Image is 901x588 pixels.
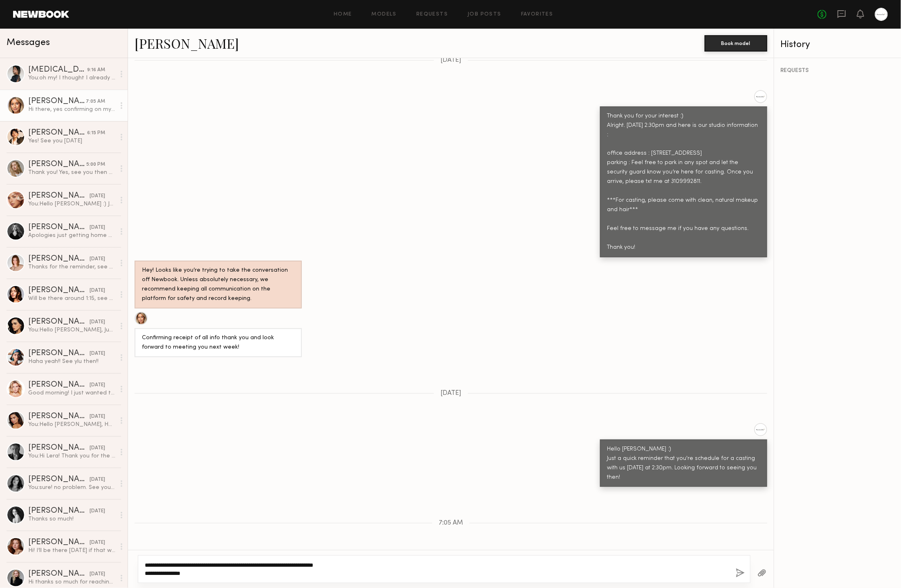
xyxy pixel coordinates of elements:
[28,547,115,554] div: Hi! I’ll be there [DATE] if that works still. Thank you!
[28,578,115,586] div: Hi thanks so much for reaching out! I’m not available for casting due to my schedule, but happy t...
[90,476,105,484] div: [DATE]
[87,66,105,74] div: 9:16 AM
[86,98,105,106] div: 7:05 AM
[28,389,115,397] div: Good morning! I just wanted to give you a heads up that I got stuck on the freeway for about 25 m...
[90,287,105,295] div: [DATE]
[467,12,501,17] a: Job Posts
[90,444,105,452] div: [DATE]
[90,507,105,515] div: [DATE]
[28,475,90,484] div: [PERSON_NAME]
[28,570,90,578] div: [PERSON_NAME]
[28,318,90,326] div: [PERSON_NAME]
[28,255,90,263] div: [PERSON_NAME]
[28,507,90,515] div: [PERSON_NAME]
[28,106,115,113] div: Hi there, yes confirming on my end! I’m planning to head over after my morning shoot, is there fl...
[28,223,90,232] div: [PERSON_NAME]
[28,515,115,523] div: Thanks so much!
[372,12,397,17] a: Models
[28,381,90,389] div: [PERSON_NAME]
[90,255,105,263] div: [DATE]
[28,137,115,145] div: Yes! See you [DATE]
[28,444,90,452] div: [PERSON_NAME]
[28,538,90,547] div: [PERSON_NAME]
[135,34,239,52] a: [PERSON_NAME]
[440,390,461,397] span: [DATE]
[521,12,553,17] a: Favorites
[28,295,115,302] div: Will be there around 1:15, see you soon!
[86,161,105,169] div: 5:00 PM
[439,520,463,527] span: 7:05 AM
[28,200,115,208] div: You: Hello [PERSON_NAME] :) Just a quick reminder that you're schedule for a casting with us [DAT...
[90,224,105,232] div: [DATE]
[28,286,90,295] div: [PERSON_NAME]
[7,38,50,47] span: Messages
[28,412,90,421] div: [PERSON_NAME]
[28,169,115,176] div: Thank you! Yes, see you then ☺️
[28,326,115,334] div: You: Hello [PERSON_NAME], Just checking in to see if you’re on your way to the casting or if you ...
[28,484,115,491] div: You: sure! no problem. See you later :)
[28,452,115,460] div: You: Hi Lera! Thank you for the response. Unfortunately, we’re only working [DATE] through [DATE]...
[142,333,294,352] div: Confirming receipt of all info thank you and look forward to meeting you next week!
[28,129,87,137] div: [PERSON_NAME]
[705,35,767,52] button: Book model
[334,12,352,17] a: Home
[90,413,105,421] div: [DATE]
[28,349,90,358] div: [PERSON_NAME]
[28,263,115,271] div: Thanks for the reminder, see you then!
[607,112,760,252] div: Thank you for your interest :) Alright. [DATE] 2:30pm and here is our studio information : office...
[90,350,105,358] div: [DATE]
[28,66,87,74] div: [MEDICAL_DATA][PERSON_NAME]
[781,40,895,50] div: History
[28,232,115,239] div: Apologies just getting home and seeing this. I should be able to get there by 11am and can let yo...
[142,266,294,304] div: Hey! Looks like you’re trying to take the conversation off Newbook. Unless absolutely necessary, ...
[28,192,90,200] div: [PERSON_NAME]
[90,318,105,326] div: [DATE]
[90,570,105,578] div: [DATE]
[90,192,105,200] div: [DATE]
[416,12,448,17] a: Requests
[440,57,461,64] span: [DATE]
[90,539,105,547] div: [DATE]
[87,129,105,137] div: 6:15 PM
[28,160,86,169] div: [PERSON_NAME]
[28,358,115,365] div: Haha yeah!! See ylu then!!
[28,97,86,106] div: [PERSON_NAME]
[28,421,115,428] div: You: Hello [PERSON_NAME], Hope everything is ok with you! Do you want to reschedule your casting?
[607,445,760,482] div: Hello [PERSON_NAME] :) Just a quick reminder that you're schedule for a casting with us [DATE] at...
[781,68,895,74] div: REQUESTS
[705,39,767,46] a: Book model
[28,74,115,82] div: You: oh my! I thought I already sent you the address lol Please see below : office address : [STR...
[90,381,105,389] div: [DATE]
